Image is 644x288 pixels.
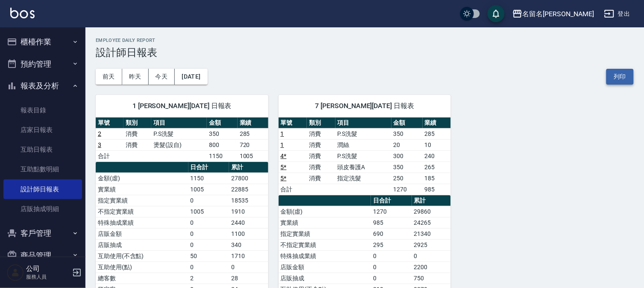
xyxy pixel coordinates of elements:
td: 金額(虛) [279,206,371,217]
td: 不指定實業績 [96,206,188,217]
table: a dense table [96,118,268,162]
td: 1910 [229,206,268,217]
td: 340 [229,239,268,250]
td: 28 [229,273,268,284]
td: 2440 [229,217,268,228]
a: 店販抽成明細 [3,199,82,219]
a: 2 [98,130,101,137]
td: 消費 [124,128,151,139]
div: 名留名[PERSON_NAME] [523,9,594,19]
th: 累計 [229,162,268,173]
a: 互助點數明細 [3,159,82,179]
td: 350 [391,162,423,173]
th: 單號 [279,118,307,129]
td: 燙髮(設自) [151,139,207,150]
td: 24265 [412,217,451,228]
a: 1 [281,141,284,148]
td: 1150 [207,150,238,162]
a: 1 [281,130,284,137]
th: 項目 [335,118,391,129]
td: 0 [371,273,412,284]
td: 985 [423,184,451,195]
td: 0 [188,195,229,206]
td: 特殊抽成業績 [279,250,371,262]
a: 設計師日報表 [3,179,82,199]
td: 690 [371,228,412,239]
td: 1710 [229,250,268,262]
td: 22885 [229,184,268,195]
th: 累計 [412,195,451,206]
a: 互助日報表 [3,140,82,159]
th: 項目 [151,118,207,129]
td: 350 [391,128,423,139]
button: 報表及分析 [3,75,82,97]
th: 日合計 [371,195,412,206]
td: 指定洗髮 [335,173,391,184]
td: 1005 [188,206,229,217]
td: 消費 [307,128,335,139]
h3: 設計師日報表 [96,47,634,59]
td: 0 [371,262,412,273]
td: 店販金額 [96,228,188,239]
td: 指定實業績 [279,228,371,239]
td: 0 [412,250,451,262]
td: 1100 [229,228,268,239]
td: 0 [188,228,229,239]
td: 985 [371,217,412,228]
button: 列印 [606,69,634,85]
th: 業績 [238,118,268,129]
td: 0 [188,217,229,228]
td: 18535 [229,195,268,206]
button: 今天 [149,69,175,85]
td: 頭皮養護A [335,162,391,173]
td: 750 [412,273,451,284]
td: 0 [188,262,229,273]
td: 2925 [412,239,451,250]
th: 業績 [423,118,451,129]
td: 185 [423,173,451,184]
td: 店販抽成 [96,239,188,250]
td: 指定實業績 [96,195,188,206]
button: 客戶管理 [3,222,82,244]
td: 1005 [238,150,268,162]
td: 50 [188,250,229,262]
a: 3 [98,141,101,148]
button: [DATE] [175,69,207,85]
td: 不指定實業績 [279,239,371,250]
td: 240 [423,150,451,162]
td: 295 [371,239,412,250]
td: P.S洗髮 [335,128,391,139]
td: 實業績 [279,217,371,228]
td: 消費 [307,150,335,162]
td: 285 [423,128,451,139]
button: 登出 [601,6,634,22]
th: 單號 [96,118,124,129]
td: 消費 [307,162,335,173]
td: 合計 [96,150,124,162]
td: 0 [229,262,268,273]
button: 名留名[PERSON_NAME] [509,5,597,23]
td: 350 [207,128,238,139]
td: 店販抽成 [279,273,371,284]
th: 日合計 [188,162,229,173]
a: 店家日報表 [3,120,82,140]
td: 2200 [412,262,451,273]
td: 潤絲 [335,139,391,150]
button: save [488,5,505,22]
th: 金額 [207,118,238,129]
p: 服務人員 [26,273,70,281]
td: 店販金額 [279,262,371,273]
td: 0 [188,239,229,250]
td: 1005 [188,184,229,195]
img: Person [7,264,24,281]
td: P.S洗髮 [151,128,207,139]
td: 10 [423,139,451,150]
span: 7 [PERSON_NAME][DATE] 日報表 [289,102,441,110]
button: 預約管理 [3,53,82,75]
td: 消費 [124,139,151,150]
td: 消費 [307,173,335,184]
td: 總客數 [96,273,188,284]
table: a dense table [279,118,451,195]
td: 29860 [412,206,451,217]
td: P.S洗髮 [335,150,391,162]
